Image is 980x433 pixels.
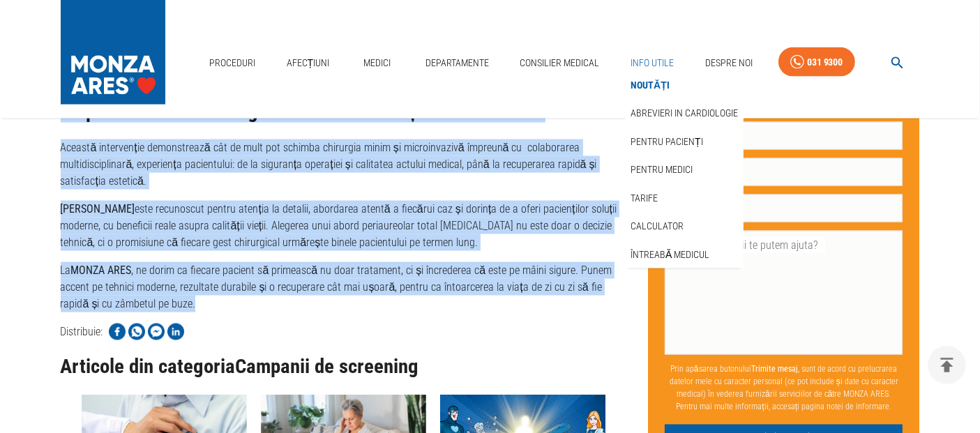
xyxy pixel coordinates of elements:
p: este recunoscut pentru atenția la detalii, abordarea atentă a fiecărui caz și dorința de a oferi ... [61,201,626,251]
img: Share on LinkedIn [167,324,184,340]
p: Distribuie: [61,324,103,340]
a: Întreabă medicul [628,243,712,266]
a: Medici [355,49,400,77]
a: Abrevieri in cardiologie [628,102,741,125]
a: Tarife [628,187,661,210]
a: Proceduri [204,49,261,77]
h3: Articole din categoria Campanii de screening [61,356,626,379]
img: Share on WhatsApp [128,324,145,340]
a: Noutăți [628,74,672,97]
div: Întreabă medicul [625,241,744,269]
a: Consilier Medical [514,49,605,77]
img: Share on Facebook [109,324,126,340]
div: Pentru pacienți [625,128,744,156]
p: La , ne dorim ca fiecare pacient să primească nu doar tratament, ci și încrederea că este pe mâin... [61,262,626,312]
a: Despre Noi [700,49,758,77]
div: Abrevieri in cardiologie [625,99,744,128]
a: Pentru pacienți [628,130,706,153]
p: Această intervenție demonstrează cât de mult pot schimba chirurgia minim și microinvazivă împreun... [61,139,626,190]
a: 031 9300 [778,47,855,77]
div: 031 9300 [807,54,843,71]
div: Pentru medici [625,155,744,184]
img: Share on Facebook Messenger [148,324,165,340]
strong: MONZA ARES [71,264,132,277]
a: Departamente [420,49,495,77]
a: Info Utile [625,49,679,77]
h2: Un pas înainte în chirurgia cardiacă minim și microinvazivă [61,100,626,123]
strong: [PERSON_NAME] [61,202,135,215]
div: Noutăți [625,71,744,100]
b: Trimite mesaj [751,364,798,374]
a: Afecțiuni [281,49,336,77]
nav: secondary mailbox folders [625,71,744,269]
div: Calculator [625,212,744,241]
a: Pentru medici [628,158,695,181]
p: Prin apăsarea butonului , sunt de acord cu prelucrarea datelor mele cu caracter personal (ce pot ... [665,357,903,418]
button: delete [928,346,966,384]
div: Tarife [625,184,744,213]
a: Calculator [628,215,686,238]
